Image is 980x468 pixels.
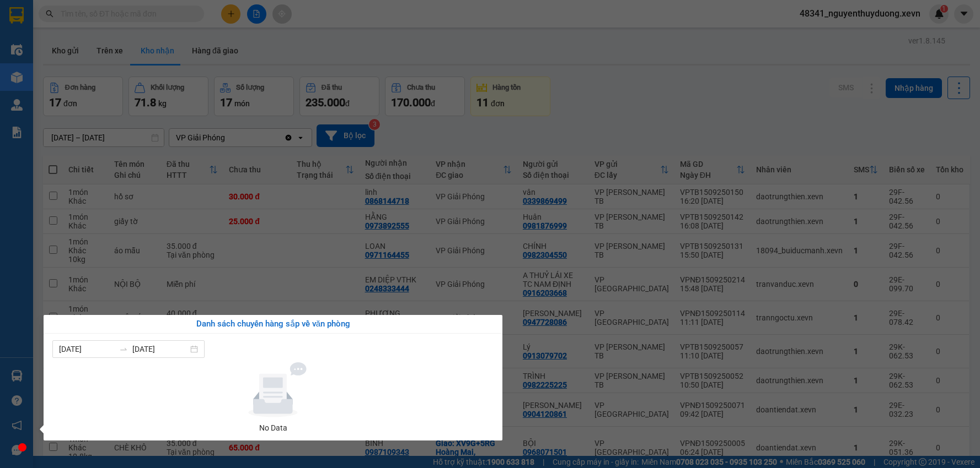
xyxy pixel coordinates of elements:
span: swap-right [119,345,128,353]
div: No Data [57,422,489,434]
input: Từ ngày [59,343,115,355]
div: Danh sách chuyến hàng sắp về văn phòng [52,318,494,331]
span: to [119,345,128,353]
input: Đến ngày [132,343,188,355]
